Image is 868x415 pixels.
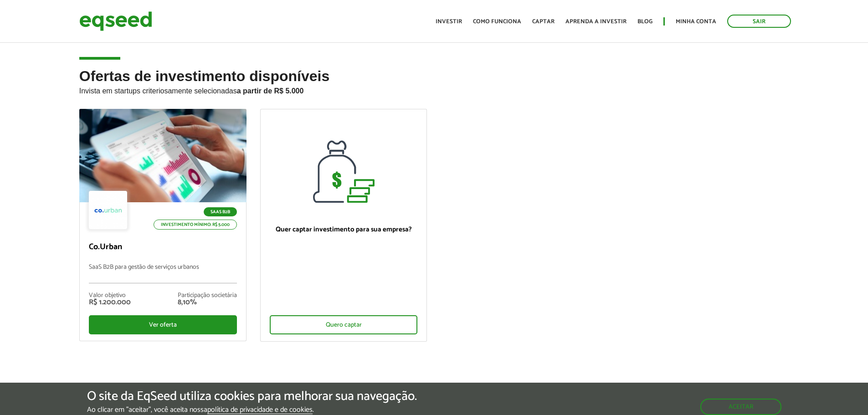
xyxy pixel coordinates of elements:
[87,405,417,414] p: Ao clicar em "aceitar", você aceita nossa .
[270,225,418,234] p: Quer captar investimento para sua empresa?
[565,19,627,25] a: Aprenda a investir
[204,207,237,216] p: SaaS B2B
[436,19,462,25] a: Investir
[207,406,313,414] a: política de privacidade e de cookies
[178,292,237,299] div: Participação societária
[637,19,652,25] a: Blog
[270,315,418,334] div: Quero captar
[260,109,427,342] a: Quer captar investimento para sua empresa? Quero captar
[473,19,521,25] a: Como funciona
[79,84,789,95] p: Invista em startups criteriosamente selecionadas
[89,264,237,283] p: SaaS B2B para gestão de serviços urbanos
[79,9,152,33] img: EqSeed
[727,15,791,28] a: Sair
[89,292,131,299] div: Valor objetivo
[676,19,716,25] a: Minha conta
[532,19,555,25] a: Captar
[79,109,247,341] a: SaaS B2B Investimento mínimo: R$ 5.000 Co.Urban SaaS B2B para gestão de serviços urbanos Valor ob...
[154,220,237,230] p: Investimento mínimo: R$ 5.000
[89,242,237,252] p: Co.Urban
[237,87,304,95] strong: a partir de R$ 5.000
[79,68,789,109] h2: Ofertas de investimento disponíveis
[700,399,781,415] button: Aceitar
[87,389,417,404] h5: O site da EqSeed utiliza cookies para melhorar sua navegação.
[178,299,237,306] div: 8,10%
[89,315,237,334] div: Ver oferta
[89,299,131,306] div: R$ 1.200.000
